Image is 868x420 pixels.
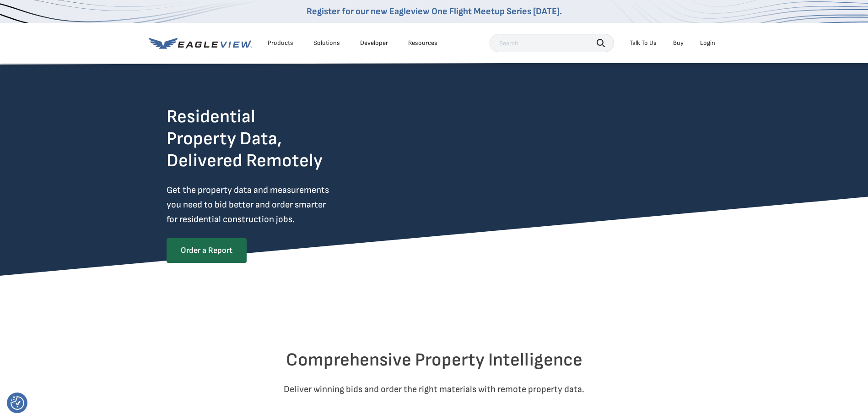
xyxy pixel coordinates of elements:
[11,396,24,410] button: Consent Preferences
[167,382,702,397] p: Deliver winning bids and order the right materials with remote property data.
[268,39,293,47] div: Products
[307,6,562,17] a: Register for our new Eagleview One Flight Meetup Series [DATE].
[700,39,715,47] div: Login
[167,349,702,371] h2: Comprehensive Property Intelligence
[490,34,614,52] input: Search
[167,183,367,227] p: Get the property data and measurements you need to bid better and order smarter for residential c...
[360,39,388,47] a: Developer
[11,396,24,410] img: Revisit consent button
[167,106,323,172] h2: Residential Property Data, Delivered Remotely
[313,39,340,47] div: Solutions
[673,39,684,47] a: Buy
[630,39,657,47] div: Talk To Us
[167,238,247,263] a: Order a Report
[408,39,437,47] div: Resources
